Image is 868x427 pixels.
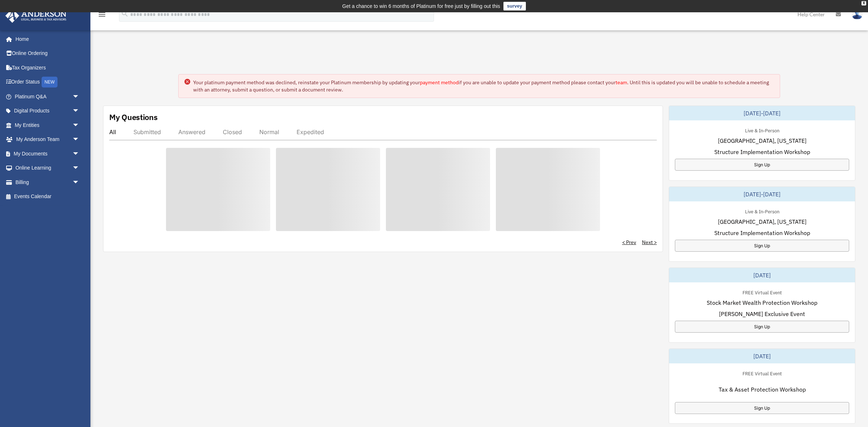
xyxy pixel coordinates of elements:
div: Your platinum payment method was declined, reinstate your Platinum membership by updating your if... [193,79,774,93]
a: Events Calendar [5,189,90,204]
span: arrow_drop_down [72,104,87,119]
a: Digital Productsarrow_drop_down [5,104,90,118]
a: Next > [642,239,657,246]
a: Sign Up [675,402,849,414]
div: [DATE]-[DATE] [669,187,855,201]
div: [DATE]-[DATE] [669,106,855,120]
span: arrow_drop_down [72,175,87,190]
a: Online Learningarrow_drop_down [5,161,90,175]
a: Online Ordering [5,46,90,61]
span: Stock Market Wealth Protection Workshop [707,298,817,307]
div: [DATE] [669,268,855,282]
a: Platinum Q&Aarrow_drop_down [5,89,90,104]
a: survey [503,2,526,10]
div: All [109,128,116,136]
img: User Pic [852,9,863,20]
i: menu [98,10,106,19]
span: Structure Implementation Workshop [714,229,810,237]
span: [PERSON_NAME] Exclusive Event [719,309,805,318]
span: arrow_drop_down [72,132,87,147]
div: Get a chance to win 6 months of Platinum for free just by filling out this [342,2,500,10]
a: Billingarrow_drop_down [5,175,90,189]
a: < Prev [622,239,636,246]
div: Submitted [133,128,161,136]
span: arrow_drop_down [72,118,87,133]
a: Home [5,32,87,46]
a: My Documentsarrow_drop_down [5,146,90,161]
a: Tax Organizers [5,60,90,75]
div: Closed [223,128,242,136]
div: Answered [178,128,205,136]
div: My Questions [109,112,158,123]
i: search [121,10,129,18]
span: [GEOGRAPHIC_DATA], [US_STATE] [718,136,807,145]
a: My Entitiesarrow_drop_down [5,118,90,132]
a: My Anderson Teamarrow_drop_down [5,132,90,147]
div: close [861,1,866,5]
a: Sign Up [675,240,849,252]
div: Normal [259,128,279,136]
div: [DATE] [669,349,855,363]
span: arrow_drop_down [72,146,87,161]
span: arrow_drop_down [72,161,87,176]
a: Sign Up [675,159,849,171]
div: Live & In-Person [739,207,785,215]
img: Anderson Advisors Platinum Portal [3,9,69,23]
span: Tax & Asset Protection Workshop [719,385,806,394]
a: payment method [420,79,459,86]
span: [GEOGRAPHIC_DATA], [US_STATE] [718,217,807,226]
a: Order StatusNEW [5,75,90,90]
div: NEW [42,77,58,87]
span: arrow_drop_down [72,89,87,104]
div: Live & In-Person [739,126,785,134]
a: menu [98,13,106,19]
div: FREE Virtual Event [737,369,788,377]
div: Expedited [297,128,324,136]
a: team [616,79,627,86]
span: Structure Implementation Workshop [714,148,810,156]
a: Sign Up [675,321,849,333]
div: FREE Virtual Event [737,288,788,296]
